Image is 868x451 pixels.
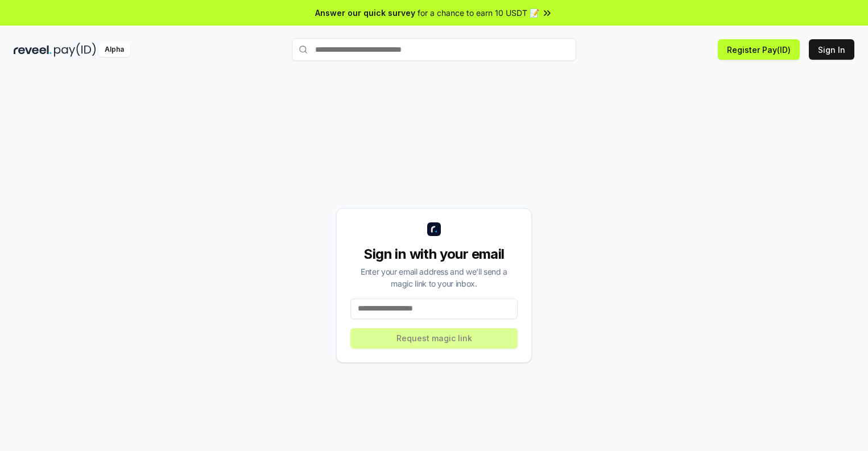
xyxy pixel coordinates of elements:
button: Sign In [809,39,854,60]
img: pay_id [54,43,96,57]
button: Register Pay(ID) [718,39,800,60]
span: Answer our quick survey [315,7,415,19]
img: logo_small [427,222,441,236]
img: reveel_dark [14,43,52,57]
div: Sign in with your email [350,245,518,263]
div: Enter your email address and we’ll send a magic link to your inbox. [350,266,518,289]
div: Alpha [98,43,130,57]
span: for a chance to earn 10 USDT 📝 [418,7,539,19]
